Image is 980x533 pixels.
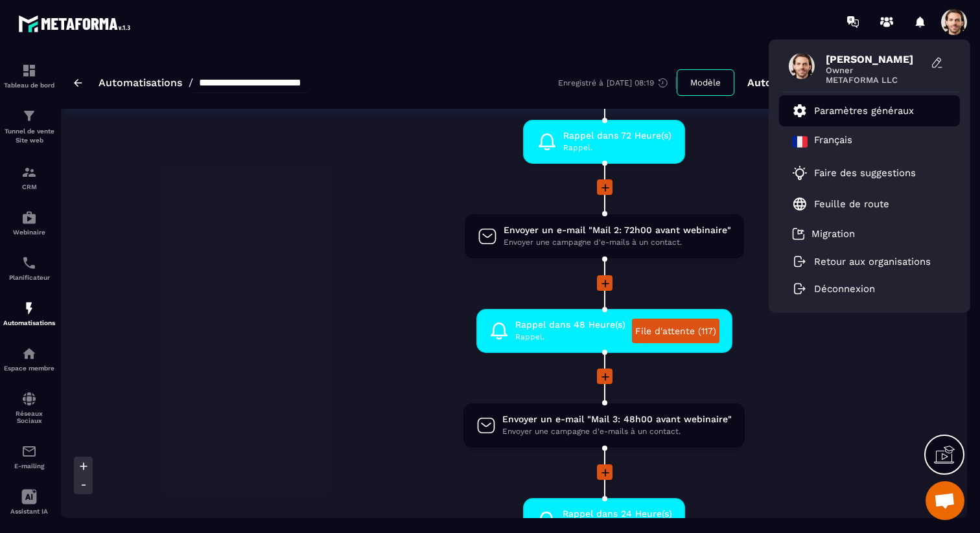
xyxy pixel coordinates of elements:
[3,229,55,236] p: Webinaire
[811,228,855,240] p: Migration
[3,462,55,470] p: E-mailing
[21,391,37,407] img: social-network
[99,76,182,89] a: Automatisations
[747,76,843,89] p: Automation active
[189,76,193,89] span: /
[3,381,55,434] a: social-networksocial-networkRéseaux Sociaux
[3,319,55,326] p: Automatisations
[21,444,37,459] img: email
[21,301,37,316] img: automations
[504,224,731,236] span: Envoyer un e-mail "Mail 2: 72h00 avant webinaire"
[677,69,734,96] button: Modèle
[3,479,55,525] a: Assistant IA
[515,331,625,343] span: Rappel.
[632,319,719,343] a: File d'attente (117)
[3,200,55,245] a: automationsautomationsWebinaire
[814,134,852,150] p: Français
[563,130,671,142] span: Rappel dans 72 Heure(s)
[792,103,914,119] a: Paramètres généraux
[515,319,625,331] span: Rappel dans 48 Heure(s)
[3,53,55,98] a: formationformationTableau de bord
[814,256,931,267] p: Retour aux organisations
[21,210,37,225] img: automations
[21,164,37,180] img: formation
[792,256,931,267] a: Retour aux organisations
[21,346,37,361] img: automations
[21,255,37,271] img: scheduler
[3,291,55,336] a: automationsautomationsAutomatisations
[502,425,732,438] span: Envoyer une campagne d'e-mails à un contact.
[792,165,931,181] a: Faire des suggestions
[563,142,671,154] span: Rappel.
[3,98,55,155] a: formationformationTunnel de vente Site web
[563,508,672,520] span: Rappel dans 24 Heure(s)
[3,434,55,479] a: emailemailE-mailing
[3,410,55,424] p: Réseaux Sociaux
[792,196,889,212] a: Feuille de route
[502,413,732,425] span: Envoyer un e-mail "Mail 3: 48h00 avant webinaire"
[3,82,55,89] p: Tableau de bord
[3,183,55,190] p: CRM
[3,245,55,291] a: schedulerschedulerPlanificateur
[504,236,731,249] span: Envoyer une campagne d'e-mails à un contact.
[74,79,82,87] img: arrow
[3,127,55,145] p: Tunnel de vente Site web
[18,12,135,36] img: logo
[3,274,55,281] p: Planificateur
[814,283,875,295] p: Déconnexion
[21,108,37,124] img: formation
[21,63,37,78] img: formation
[826,53,923,65] span: [PERSON_NAME]
[814,198,889,210] p: Feuille de route
[814,105,914,117] p: Paramètres généraux
[3,508,55,515] p: Assistant IA
[792,227,855,240] a: Migration
[826,65,923,75] span: Owner
[3,155,55,200] a: formationformationCRM
[3,365,55,372] p: Espace membre
[814,167,916,179] p: Faire des suggestions
[558,77,677,89] div: Enregistré à
[826,75,923,85] span: METAFORMA LLC
[926,481,964,520] div: Ouvrir le chat
[607,78,654,87] p: [DATE] 08:19
[3,336,55,381] a: automationsautomationsEspace membre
